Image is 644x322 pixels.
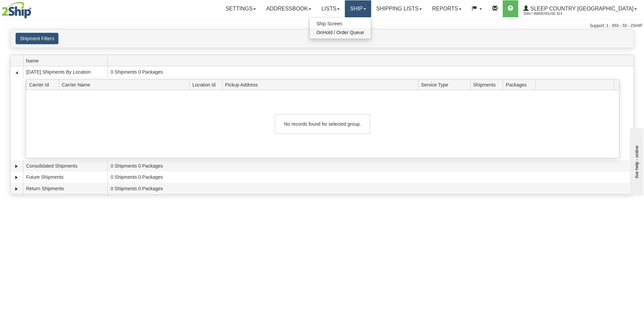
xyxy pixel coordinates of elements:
[275,114,370,134] div: No records found for selected group.
[108,160,634,172] td: 0 Shipments 0 Packages
[529,6,634,11] span: Sleep Country [GEOGRAPHIC_DATA]
[628,126,643,195] iframe: chat widget
[23,160,108,172] td: Consolidated Shipments
[506,79,535,90] span: Packages
[2,23,642,29] div: Support: 1 - 855 - 55 - 2SHIP
[108,66,634,78] td: 0 Shipments 0 Packages
[316,30,364,35] span: OnHold / Order Queue
[13,174,20,181] a: Expand
[13,163,20,170] a: Expand
[523,10,574,17] span: 2044 / Warehouse 914
[345,0,371,17] a: Ship
[62,79,190,90] span: Carrier Name
[316,0,345,17] a: Lists
[29,79,59,90] span: Carrier Id
[261,0,316,17] a: Addressbook
[16,33,58,44] button: Shipment Filters
[26,55,108,66] span: Name
[108,172,634,183] td: 0 Shipments 0 Packages
[2,2,31,19] img: logo2044.jpg
[192,79,222,90] span: Location Id
[316,21,342,26] span: Ship Screen
[371,0,427,17] a: Shipping lists
[23,172,108,183] td: Future Shipments
[427,0,467,17] a: Reports
[310,28,371,37] a: OnHold / Order Queue
[23,66,108,78] td: [DATE] Shipments By Location
[5,6,63,11] div: live help - online
[421,79,470,90] span: Service Type
[108,183,634,194] td: 0 Shipments 0 Packages
[473,79,503,90] span: Shipments
[518,0,642,17] a: Sleep Country [GEOGRAPHIC_DATA] 2044 / Warehouse 914
[13,185,20,192] a: Expand
[23,183,108,194] td: Return Shipments
[310,19,371,28] a: Ship Screen
[220,0,261,17] a: Settings
[225,79,418,90] span: Pickup Address
[13,69,20,76] a: Collapse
